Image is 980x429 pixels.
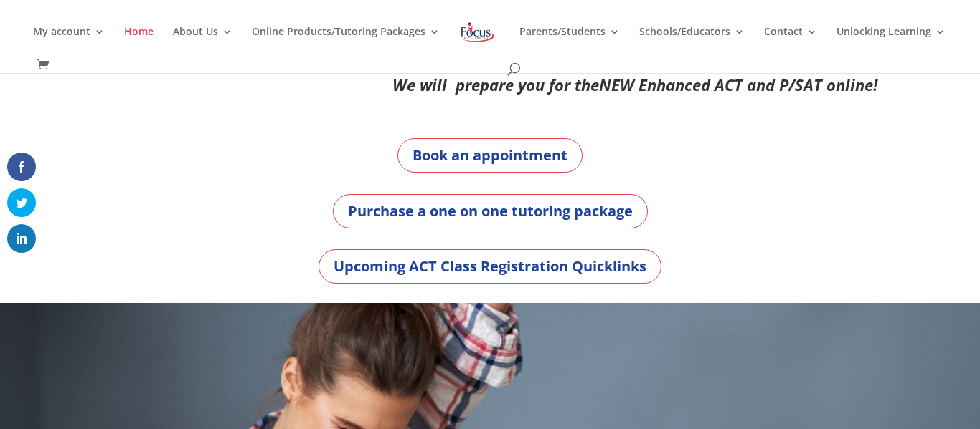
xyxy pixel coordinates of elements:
a: Unlocking Learning [837,26,946,60]
a: Purchase a one on one tutoring package [333,194,648,228]
a: My account [33,26,105,60]
a: Upcoming ACT Class Registration Quicklinks [319,249,661,284]
a: About Us [173,26,232,60]
a: Contact [764,26,817,60]
a: Parents/Students [519,26,620,60]
a: Schools/Educators [639,26,745,60]
a: Home [124,26,154,60]
em: We will prepare you for the [392,74,599,95]
img: Focus on Learning [459,19,496,45]
a: Book an appointment [397,138,583,173]
a: Online Products/Tutoring Packages [252,26,440,60]
em: NEW Enhanced ACT and P/SAT online! [599,74,877,95]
